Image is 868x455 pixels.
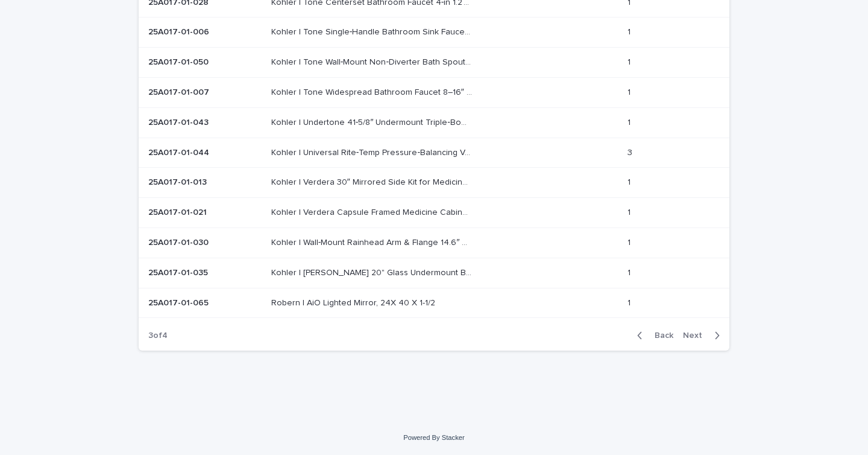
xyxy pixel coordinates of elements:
[271,145,474,158] p: Kohler | Universal Rite‑Temp Pressure‑Balancing Valve Kit w/ Service Stops & PEX Inlets
[139,168,729,198] tr: 25A017-01-01325A017-01-013 Kohler | Verdera 30″ Mirrored Side Kit for Medicine CabinetKohler | Ve...
[627,330,678,341] button: Back
[139,288,729,318] tr: 25A017-01-06525A017-01-065 Robern | AiO Lighted Mirror, 24X 40 X 1-1/2Robern | AiO Lighted Mirror...
[627,235,633,248] p: 1
[148,55,211,68] p: 25A017-01-050
[148,145,212,158] p: 25A017-01-044
[139,321,177,351] p: 3 of 4
[627,205,633,218] p: 1
[139,227,729,258] tr: 25A017-01-03025A017-01-030 Kohler | Wall‑Mount Rainhead Arm & Flange 14.6″ Matte BlackKohler | Wa...
[148,25,212,37] p: 25A017-01-006
[148,235,211,248] p: 25A017-01-030
[627,85,633,98] p: 1
[627,115,633,128] p: 1
[139,17,729,48] tr: 25A017-01-00625A017-01-006 Kohler | Tone Single‑Handle Bathroom Sink Faucet 0.5 GPM Matte Black/M...
[148,175,209,188] p: 25A017-01-013
[148,266,210,278] p: 25A017-01-035
[148,85,212,98] p: 25A017-01-007
[271,175,474,188] p: Kohler | Verdera 30″ Mirrored Side Kit for Medicine Cabinet
[271,296,438,308] p: Robern | AiO Lighted Mirror, 24X 40 X 1-1/2
[139,48,729,78] tr: 25A017-01-05025A017-01-050 Kohler | Tone Wall‑Mount Non‑Diverter Bath Spout 7⅜″ Vibrant Brushed N...
[148,296,211,308] p: 25A017-01-065
[678,330,729,341] button: Next
[139,258,729,288] tr: 25A017-01-03525A017-01-035 Kohler | [PERSON_NAME] 20" Glass Undermount Bathroom Sink Opaque Stone...
[139,77,729,107] tr: 25A017-01-00725A017-01-007 Kohler | Tone Widespread Bathroom Faucet 8–16″ Centers Matte Black wit...
[403,434,464,441] a: Powered By Stacker
[627,145,635,158] p: 3
[627,25,633,37] p: 1
[683,331,709,340] span: Next
[148,205,209,218] p: 25A017-01-021
[627,175,633,188] p: 1
[271,85,474,98] p: Kohler | Tone Widespread Bathroom Faucet 8–16″ Centers Matte Black with Brushed Moderne Brass
[139,138,729,168] tr: 25A017-01-04425A017-01-044 Kohler | Universal Rite‑Temp Pressure‑Balancing Valve Kit w/ Service S...
[139,198,729,228] tr: 25A017-01-02125A017-01-021 Kohler | Verdera Capsule Framed Medicine Cabinet 20"×40" Matte BlackKo...
[627,296,633,308] p: 1
[139,107,729,138] tr: 25A017-01-04325A017-01-043 Kohler | Undertone 41‑5/8″ Undermount Triple‑Bowl Kitchen Sink Stainle...
[627,55,633,68] p: 1
[271,235,474,248] p: Kohler | Wall‑Mount Rainhead Arm & Flange 14.6″ Matte Black
[148,115,211,128] p: 25A017-01-043
[627,266,633,278] p: 1
[271,266,474,278] p: Kohler | Yepsen 20" Glass Undermount Bathroom Sink Opaque Stone
[647,331,673,340] span: Back
[271,25,474,37] p: Kohler | Tone Single‑Handle Bathroom Sink Faucet 0.5 GPM Matte Black/Moderne Brass
[271,55,474,68] p: Kohler | Tone Wall‑Mount Non‑Diverter Bath Spout 7⅜″ Vibrant Brushed Nickel
[271,115,474,128] p: Kohler | Undertone 41‑5/8″ Undermount Triple‑Bowl Kitchen Sink Stainless Steel
[271,205,474,218] p: Kohler | Verdera Capsule Framed Medicine Cabinet 20"×40" Matte Black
